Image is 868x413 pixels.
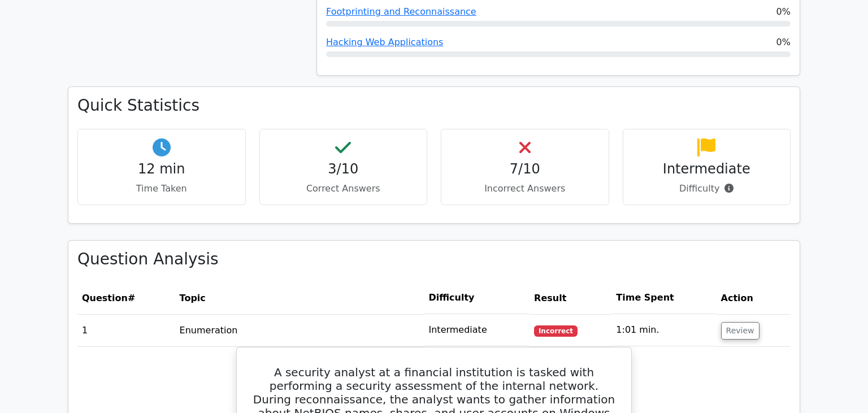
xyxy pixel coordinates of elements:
[424,282,530,314] th: Difficulty
[77,96,791,115] h3: Quick Statistics
[450,182,600,195] p: Incorrect Answers
[326,6,476,17] a: Footprinting and Reconnaissance
[269,182,418,195] p: Correct Answers
[611,282,716,314] th: Time Spent
[776,5,791,19] span: 0%
[326,37,443,47] a: Hacking Web Applications
[611,314,716,346] td: 1:01 min.
[776,36,791,49] span: 0%
[450,161,600,177] h4: 7/10
[632,161,782,177] h4: Intermediate
[82,293,128,303] span: Question
[77,282,175,314] th: #
[534,325,578,337] span: Incorrect
[77,314,175,346] td: 1
[632,182,782,195] p: Difficulty
[175,282,424,314] th: Topic
[721,322,759,340] button: Review
[269,161,418,177] h4: 3/10
[87,182,236,195] p: Time Taken
[530,282,611,314] th: Result
[717,282,791,314] th: Action
[424,314,530,346] td: Intermediate
[87,161,236,177] h4: 12 min
[175,314,424,346] td: Enumeration
[77,250,791,269] h3: Question Analysis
